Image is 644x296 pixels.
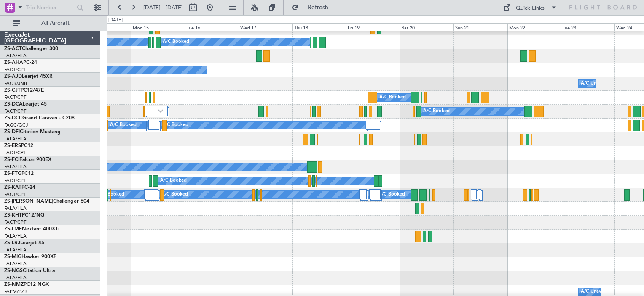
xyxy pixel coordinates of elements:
[301,5,336,11] span: Refresh
[4,53,27,59] a: FALA/HLA
[4,143,33,148] a: ZS-ERSPC12
[400,23,453,31] div: Sat 20
[143,4,183,11] span: [DATE] - [DATE]
[4,102,47,107] a: ZS-DCALearjet 45
[4,199,89,204] a: ZS-[PERSON_NAME]Challenger 604
[4,219,26,225] a: FACT/CPT
[4,136,27,142] a: FALA/HLA
[561,23,614,31] div: Tue 23
[4,129,61,135] a: ZS-DFICitation Mustang
[4,247,27,253] a: FALA/HLA
[4,213,44,218] a: ZS-KHTPC12/NG
[288,1,338,14] button: Refresh
[4,88,44,93] a: ZS-CJTPC12/47E
[9,16,91,30] button: All Aircraft
[110,119,137,132] div: A/C Booked
[453,23,507,31] div: Sun 21
[4,46,22,51] span: ZS-ACT
[423,105,450,118] div: A/C Booked
[131,23,185,31] div: Mon 15
[4,150,26,156] a: FACT/CPT
[4,129,20,135] span: ZS-DFI
[4,157,19,162] span: ZS-FCI
[160,174,187,187] div: A/C Booked
[4,74,53,79] a: ZS-AJDLearjet 45XR
[4,282,24,287] span: ZS-NMZ
[4,268,55,273] a: ZS-NGSCitation Ultra
[185,23,239,31] div: Tue 16
[4,275,27,281] a: FALA/HLA
[4,213,22,218] span: ZS-KHT
[346,23,400,31] div: Fri 19
[4,227,22,232] span: ZS-LMF
[4,240,20,246] span: ZS-LRJ
[4,233,27,239] a: FALA/HLA
[162,119,188,132] div: A/C Booked
[158,109,163,113] img: arrow-gray.svg
[4,240,44,246] a: ZS-LRJLearjet 45
[4,122,28,128] a: FAGC/GCJ
[26,1,74,14] input: Trip Number
[4,177,26,184] a: FACT/CPT
[4,46,58,51] a: ZS-ACTChallenger 300
[4,116,75,121] a: ZS-DCCGrand Caravan - C208
[4,261,27,267] a: FALA/HLA
[4,268,23,273] span: ZS-NGS
[4,288,27,295] a: FAPM/PZB
[4,282,49,287] a: ZS-NMZPC12 NGX
[4,227,59,232] a: ZS-LMFNextant 400XTi
[4,60,37,65] a: ZS-AHAPC-24
[4,171,34,176] a: ZS-FTGPC12
[22,20,89,26] span: All Aircraft
[163,36,189,48] div: A/C Booked
[379,91,406,104] div: A/C Booked
[516,4,545,13] div: Quick Links
[499,1,561,14] button: Quick Links
[4,171,21,176] span: ZS-FTG
[4,185,35,190] a: ZS-KATPC-24
[4,108,26,114] a: FACT/CPT
[4,185,21,190] span: ZS-KAT
[161,188,188,201] div: A/C Booked
[292,23,346,31] div: Thu 18
[4,116,22,121] span: ZS-DCC
[4,66,26,73] a: FACT/CPT
[4,143,21,148] span: ZS-ERS
[4,157,51,162] a: ZS-FCIFalcon 900EX
[4,164,27,170] a: FALA/HLA
[4,88,21,93] span: ZS-CJT
[378,188,405,201] div: A/C Booked
[4,199,53,204] span: ZS-[PERSON_NAME]
[108,17,123,24] div: [DATE]
[4,102,23,107] span: ZS-DCA
[4,254,56,259] a: ZS-MIGHawker 900XP
[4,60,23,65] span: ZS-AHA
[4,74,22,79] span: ZS-AJD
[4,94,26,100] a: FACT/CPT
[4,254,21,259] span: ZS-MIG
[507,23,561,31] div: Mon 22
[581,77,616,90] div: A/C Unavailable
[239,23,292,31] div: Wed 17
[4,205,27,211] a: FALA/HLA
[4,191,26,198] a: FACT/CPT
[4,80,27,87] a: FAOR/JNB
